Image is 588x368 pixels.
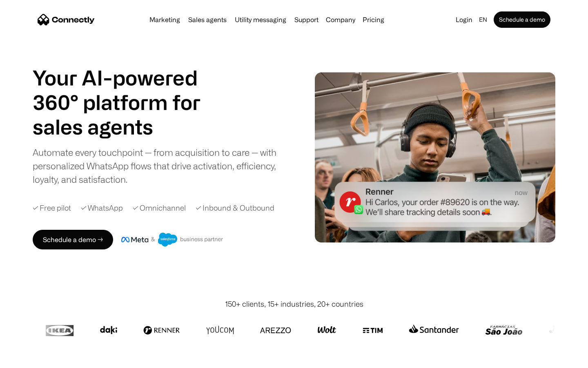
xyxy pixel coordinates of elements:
[291,16,322,23] a: Support
[225,298,363,310] div: 150+ clients, 15+ industries, 20+ countries
[33,146,290,186] div: Automate every touchpoint — from acquisition to care — with personalized WhatsApp flows that driv...
[33,114,220,139] h1: sales agents
[359,16,388,23] a: Pricing
[146,16,183,23] a: Marketing
[232,16,290,23] a: Utility messaging
[81,202,123,213] div: ✓ WhatsApp
[494,11,550,28] a: Schedule a demo
[196,202,274,213] div: ✓ Inbound & Outbound
[479,14,487,25] div: en
[133,202,186,213] div: ✓ Omnichannel
[33,202,71,213] div: ✓ Free pilot
[185,16,230,23] a: Sales agents
[16,354,49,365] ul: Language list
[452,14,476,25] a: Login
[326,14,355,25] div: Company
[8,353,49,365] aside: Language selected: English
[121,233,223,247] img: Meta and Salesforce business partner badge.
[33,65,220,114] h1: Your AI-powered 360° platform for
[33,230,113,249] a: Schedule a demo →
